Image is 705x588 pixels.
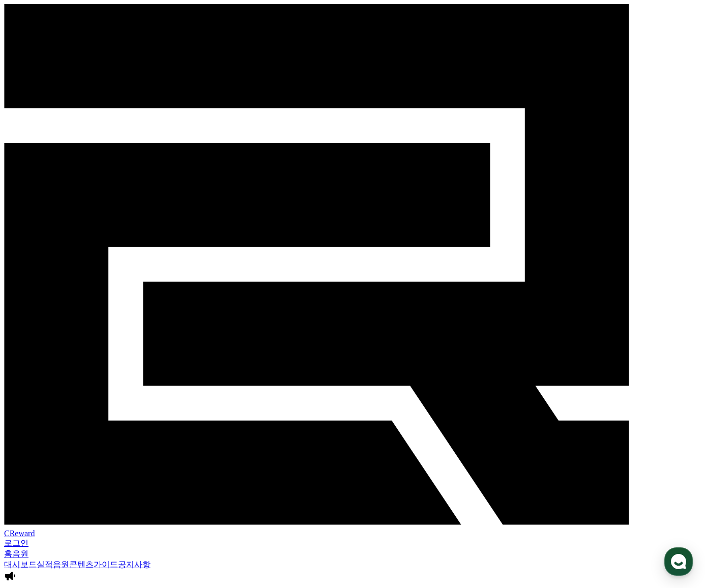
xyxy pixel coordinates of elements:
a: 가이드 [94,560,118,569]
a: 음원 [53,560,69,569]
a: 로그인 [4,539,28,547]
a: 콘텐츠 [69,560,94,569]
a: 실적 [37,560,53,569]
a: 대시보드 [4,560,37,569]
span: CReward [4,529,35,538]
a: 공지사항 [118,560,151,569]
a: 홈 [4,549,12,558]
a: CReward [4,520,701,538]
a: 음원 [12,549,28,558]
